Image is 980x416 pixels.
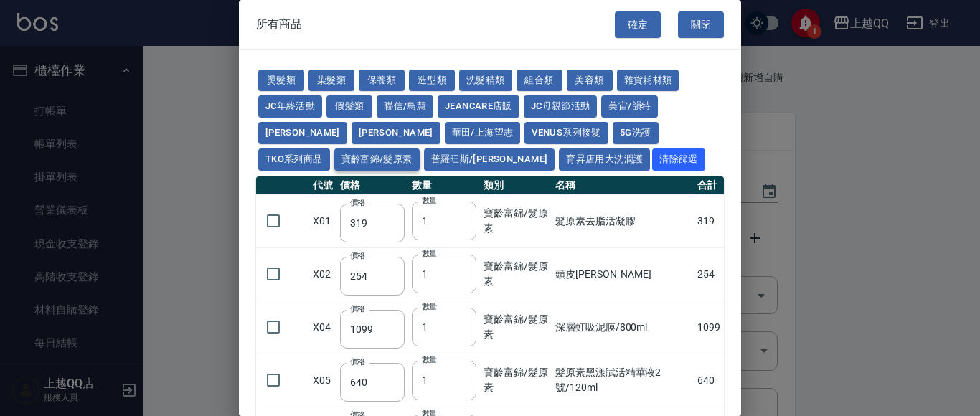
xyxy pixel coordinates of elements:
th: 合計 [694,176,724,195]
td: 寶齡富錦/髮原素 [480,301,552,354]
th: 代號 [309,176,336,195]
td: 640 [694,354,724,407]
td: X04 [309,301,336,354]
button: JC母親節活動 [524,95,598,118]
button: 雜貨耗材類 [617,70,679,92]
button: [PERSON_NAME] [258,122,347,144]
button: 5G洗護 [613,122,659,144]
button: 造型類 [409,70,455,92]
button: 育昇店用大洗潤護 [559,148,650,171]
button: JC年終活動 [258,95,322,118]
label: 數量 [422,354,437,365]
td: 寶齡富錦/髮原素 [480,247,552,301]
td: 深層虹吸泥膜/800ml [552,301,694,354]
label: 價格 [350,356,365,367]
button: [PERSON_NAME] [352,122,440,144]
button: 普羅旺斯/[PERSON_NAME] [424,148,555,171]
button: 染髮類 [308,70,354,92]
button: 清除篩選 [652,148,705,171]
button: 組合類 [517,70,562,92]
button: 保養類 [359,70,405,92]
button: 關閉 [678,11,724,38]
span: 所有商品 [256,17,302,32]
label: 價格 [350,303,365,314]
th: 類別 [480,176,552,195]
button: 美容類 [567,70,613,92]
button: Venus系列接髮 [524,122,608,144]
th: 價格 [336,176,408,195]
td: 1099 [694,301,724,354]
button: 假髮類 [326,95,372,118]
td: 髮原素去脂活凝膠 [552,194,694,247]
td: 254 [694,247,724,301]
td: 319 [694,194,724,247]
td: X05 [309,354,336,407]
td: 髮原素黑漾賦活精華液2號/120ml [552,354,694,407]
button: 燙髮類 [258,70,304,92]
label: 價格 [350,250,365,261]
td: X02 [309,247,336,301]
label: 價格 [350,197,365,208]
button: TKO系列商品 [258,148,330,171]
td: 頭皮[PERSON_NAME] [552,247,694,301]
th: 數量 [408,176,480,195]
button: 聯信/鳥慧 [377,95,433,118]
td: 寶齡富錦/髮原素 [480,354,552,407]
th: 名稱 [552,176,694,195]
button: 華田/上海望志 [445,122,521,144]
label: 數量 [422,301,437,312]
button: JeanCare店販 [438,95,519,118]
td: X01 [309,194,336,247]
button: 確定 [615,11,661,38]
button: 洗髮精類 [459,70,512,92]
label: 數量 [422,248,437,259]
button: 寶齡富錦/髮原素 [334,148,420,171]
td: 寶齡富錦/髮原素 [480,194,552,247]
button: 美宙/韻特 [601,95,658,118]
label: 數量 [422,195,437,206]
